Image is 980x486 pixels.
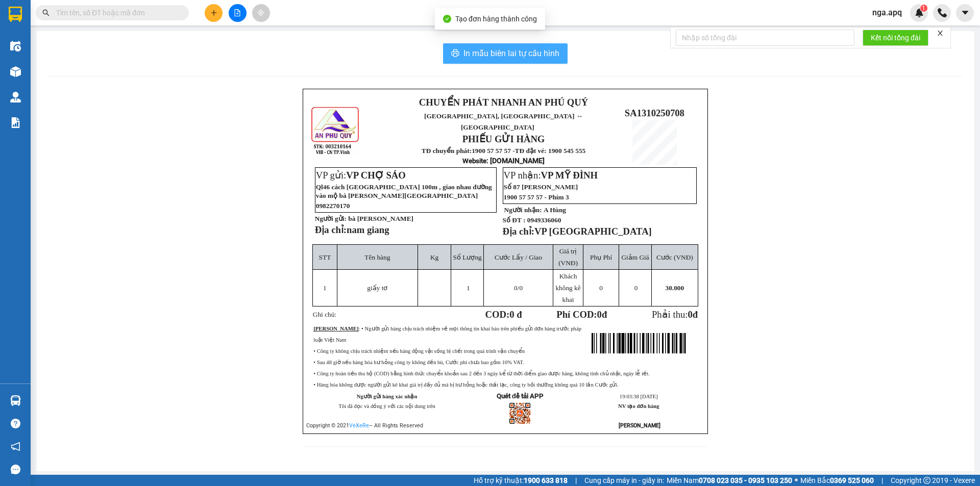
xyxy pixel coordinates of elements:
span: Miền Nam [667,475,792,486]
strong: TĐ chuyển phát: [422,147,472,155]
span: • Hàng hóa không được người gửi kê khai giá trị đầy đủ mà bị hư hỏng hoặc thất lạc, công ty bồi t... [313,382,619,388]
span: • Công ty hoàn tiền thu hộ (COD) bằng hình thức chuyển khoản sau 2 đến 3 ngày kể từ thời điểm gia... [313,371,649,376]
span: search [42,9,50,16]
span: aim [257,9,264,16]
img: icon-new-feature [915,8,924,17]
span: VP MỸ ĐÌNH [541,170,598,181]
img: logo-vxr [9,7,22,22]
span: Website [462,157,486,165]
span: nam giang [347,224,389,235]
span: Kết nối tổng đài [871,32,920,43]
span: 0 [688,309,692,320]
strong: 0708 023 035 - 0935 103 250 [699,476,792,484]
span: Cước Lấy / Giao [495,253,542,261]
span: SA1310250708 [625,108,684,118]
strong: Địa chỉ: [315,224,347,235]
button: file-add [229,4,247,22]
img: phone-icon [938,8,947,17]
span: Số 87 [PERSON_NAME] [504,183,578,191]
span: copyright [923,477,930,484]
span: message [11,465,20,474]
button: printerIn mẫu biên lai tự cấu hình [443,43,568,64]
span: 0 [514,284,518,292]
span: Giảm Giá [621,253,649,261]
input: Nhập số tổng đài [676,30,854,46]
span: 1900 57 57 57 - Phím 3 [504,193,569,201]
button: Kết nối tổng đài [863,30,928,46]
span: • Sau 48 giờ nếu hàng hóa hư hỏng công ty không đền bù, Cước phí chưa bao gồm 10% VAT. [313,360,524,365]
span: VP gửi: [316,170,406,181]
span: Khách không kê khai [555,272,580,303]
span: VP CHỢ SÁO [346,170,406,181]
button: aim [252,4,270,22]
span: 0949336060 [527,216,561,224]
span: Phải thu: [652,309,698,320]
span: 0 [599,284,603,292]
span: printer [451,49,459,59]
span: Giá trị (VNĐ) [558,247,578,267]
span: | [881,475,883,486]
span: /0 [514,284,523,292]
strong: [PERSON_NAME] [313,326,358,331]
span: close [937,30,944,37]
span: Miền Bắc [800,475,874,486]
img: logo [310,106,361,156]
strong: Người gửi hàng xác nhận [357,394,418,399]
span: Hỗ trợ kỹ thuật: [474,475,568,486]
strong: Số ĐT : [503,216,526,224]
strong: PHIẾU GỬI HÀNG [462,134,545,144]
span: • Công ty không chịu trách nhiệm nếu hàng động vật sống bị chết trong quá trình vận chuyển [313,348,525,354]
span: VP nhận: [504,170,598,181]
span: [GEOGRAPHIC_DATA], [GEOGRAPHIC_DATA] ↔ [GEOGRAPHIC_DATA] [424,112,583,131]
strong: TĐ đặt vé: 1900 545 555 [515,147,586,155]
strong: : [DOMAIN_NAME] [462,157,545,165]
span: Cước (VNĐ) [656,253,693,261]
span: Tôi đã đọc và đồng ý với các nội dung trên [338,403,435,409]
span: giấy tơ [367,284,387,292]
img: warehouse-icon [10,41,21,52]
span: In mẫu biên lai tự cấu hình [463,47,559,60]
span: question-circle [11,419,20,428]
strong: Địa chỉ: [503,226,534,237]
strong: Người gửi: [315,215,347,222]
span: | [575,475,577,486]
img: warehouse-icon [10,92,21,103]
span: : • Người gửi hàng chịu trách nhiệm về mọi thông tin khai báo trên phiếu gửi đơn hàng trước pháp ... [313,326,581,343]
button: caret-down [956,4,974,22]
span: Kg [430,253,438,261]
span: 30.000 [666,284,684,292]
button: plus [205,4,223,22]
input: Tìm tên, số ĐT hoặc mã đơn [56,7,177,18]
span: 1 [467,284,470,292]
strong: [PERSON_NAME] [619,422,660,429]
strong: NV tạo đơn hàng [618,403,659,409]
span: nga.apq [864,6,910,19]
span: Tạo đơn hàng thành công [455,15,537,23]
span: Tên hàng [364,253,390,261]
span: 0982270170 [316,202,350,210]
span: file-add [234,9,241,16]
span: 0 [597,309,602,320]
span: notification [11,442,20,451]
span: VP [GEOGRAPHIC_DATA] [534,226,652,237]
span: Số Lượng [453,253,482,261]
span: caret-down [961,8,970,17]
span: Cung cấp máy in - giấy in: [584,475,664,486]
span: Copyright © 2021 – All Rights Reserved [306,422,423,429]
strong: Phí COD: đ [556,309,607,320]
span: 0 [634,284,638,292]
span: bà [PERSON_NAME] [348,215,413,222]
span: Ql46 cách [GEOGRAPHIC_DATA] 100m , giao nhau đường vào mộ bà [PERSON_NAME][GEOGRAPHIC_DATA] [316,183,492,199]
span: 1 [323,284,327,292]
strong: 1900 57 57 57 - [472,147,514,155]
strong: Người nhận: [504,206,542,214]
strong: 1900 633 818 [524,476,568,484]
span: Ghi chú: [313,311,336,318]
strong: COD: [485,309,522,320]
span: STT [319,253,331,261]
img: warehouse-icon [10,395,21,406]
span: 1 [922,5,925,12]
span: 0 đ [509,309,522,320]
span: 19:03:38 [DATE] [620,394,658,399]
span: plus [210,9,217,16]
